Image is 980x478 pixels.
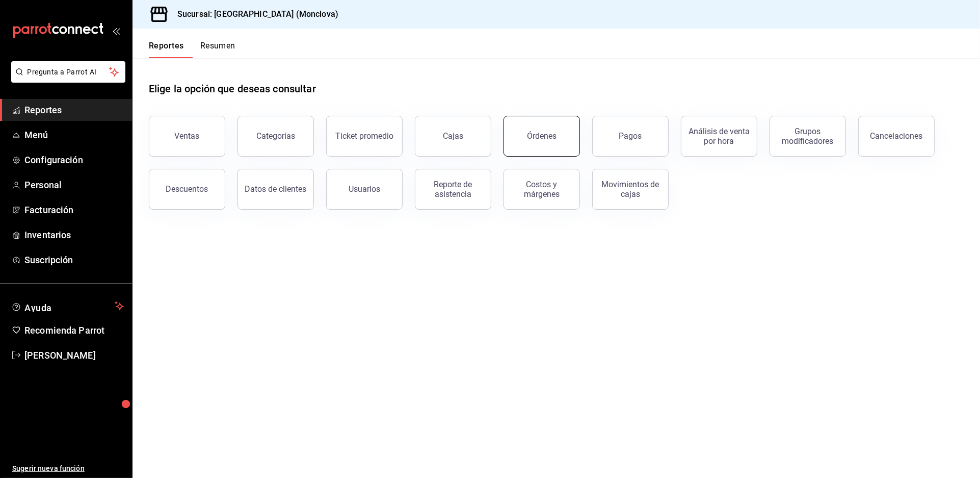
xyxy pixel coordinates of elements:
[421,180,485,199] div: Reporte de asistencia
[149,41,184,58] button: Reportes
[349,184,380,194] div: Usuarios
[619,131,642,141] div: Pagos
[326,116,403,157] button: Ticket promedio
[237,116,314,157] button: Categorías
[7,74,125,85] a: Pregunta a Parrot AI
[200,41,235,58] button: Resumen
[237,169,314,210] button: Datos de clientes
[24,323,124,337] span: Recomienda Parrot
[681,116,757,157] button: Análisis de venta por hora
[599,180,662,199] div: Movimientos de cajas
[245,184,307,194] div: Datos de clientes
[24,253,124,267] span: Suscripción
[504,169,580,210] button: Costos y márgenes
[24,300,111,312] span: Ayuda
[11,61,125,83] button: Pregunta a Parrot AI
[770,116,846,157] button: Grupos modificadores
[175,131,200,141] div: Ventas
[24,203,124,217] span: Facturación
[326,169,403,210] button: Usuarios
[149,81,316,96] h1: Elige la opción que deseas consultar
[24,348,124,362] span: [PERSON_NAME]
[112,27,120,35] button: open_drawer_menu
[443,130,464,142] div: Cajas
[149,41,235,58] div: navigation tabs
[415,116,491,157] a: Cajas
[415,169,491,210] button: Reporte de asistencia
[858,116,935,157] button: Cancelaciones
[24,153,124,167] span: Configuración
[592,169,669,210] button: Movimientos de cajas
[149,169,225,210] button: Descuentos
[510,180,573,199] div: Costos y márgenes
[592,116,669,157] button: Pagos
[335,131,393,141] div: Ticket promedio
[527,131,557,141] div: Órdenes
[24,228,124,242] span: Inventarios
[24,128,124,142] span: Menú
[504,116,580,157] button: Órdenes
[28,67,110,78] span: Pregunta a Parrot AI
[870,131,923,141] div: Cancelaciones
[166,184,208,194] div: Descuentos
[12,463,124,474] span: Sugerir nueva función
[776,127,839,146] div: Grupos modificadores
[169,8,338,20] h3: Sucursal: [GEOGRAPHIC_DATA] (Monclova)
[256,131,295,141] div: Categorías
[687,127,751,146] div: Análisis de venta por hora
[24,103,124,117] span: Reportes
[24,178,124,192] span: Personal
[149,116,225,157] button: Ventas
